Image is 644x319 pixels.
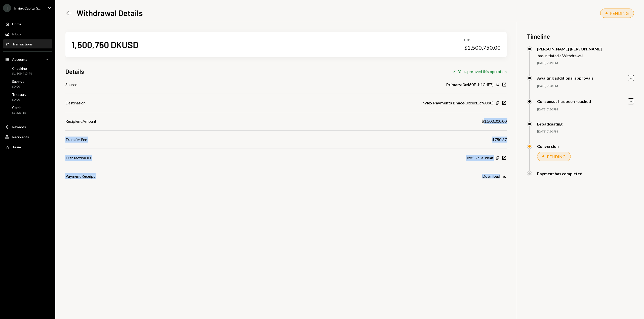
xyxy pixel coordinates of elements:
[3,122,52,131] a: Rewards
[12,66,32,71] div: Checking
[3,104,52,116] a: Cards$5,525.18
[12,32,21,36] div: Inbox
[537,130,634,134] div: [DATE] 7:50 PM
[12,125,26,129] div: Rewards
[3,55,52,64] a: Accounts
[537,171,582,176] div: Payment has completed
[3,91,52,103] a: Treasury$0.00
[421,100,464,106] b: Inviex Payments Bnnce
[482,174,507,179] button: Download
[65,67,84,76] h3: Details
[12,135,29,139] div: Recipients
[537,76,593,80] div: Awaiting additional approvals
[12,42,33,46] div: Transactions
[446,82,461,88] b: Primary
[12,145,21,149] div: Team
[3,4,11,12] div: I
[3,29,52,38] a: Inbox
[12,57,27,61] div: Accounts
[3,65,52,77] a: Checking$1,609,415.98
[3,78,52,90] a: Savings$0.00
[482,174,500,178] div: Download
[3,39,52,48] a: Transactions
[12,92,26,97] div: Treasury
[537,84,634,88] div: [DATE] 7:50 PM
[464,38,501,42] div: USD
[446,82,494,88] div: ( 0x460F...b1CdE7 )
[65,155,91,161] div: Transaction ID
[3,19,52,28] a: Home
[610,11,629,16] div: PENDING
[65,100,86,106] div: Destination
[421,100,494,106] div: ( 0xcecf...cf60b0 )
[538,53,602,58] div: has initiated a Withdrawal
[12,22,21,26] div: Home
[481,118,507,124] div: $1,500,000.00
[12,72,32,76] div: $1,609,415.98
[14,6,41,10] div: Inviex Capital S...
[547,154,566,159] div: PENDING
[12,111,26,115] div: $5,525.18
[492,137,507,143] div: $750.37
[464,44,501,51] div: $1,500,750.00
[65,82,77,88] div: Source
[65,137,87,143] div: Transfer Fee
[537,46,602,51] div: [PERSON_NAME] [PERSON_NAME]
[65,173,95,179] div: Payment Receipt
[12,85,24,89] div: $0.00
[71,39,138,50] div: 1,500,750 DKUSD
[65,118,96,124] div: Recipient Amount
[537,121,562,126] div: Broadcasting
[76,8,143,18] h1: Withdrawal Details
[537,144,559,149] div: Conversion
[458,69,507,74] div: You approved this operation
[466,155,494,161] div: 0xd557...a3de4f
[3,132,52,141] a: Recipients
[12,105,26,110] div: Cards
[537,99,591,104] div: Consensus has been reached
[12,79,24,84] div: Savings
[537,61,634,65] div: [DATE] 7:49 PM
[3,142,52,151] a: Team
[537,107,634,112] div: [DATE] 7:50 PM
[527,32,634,40] h3: Timeline
[12,98,26,102] div: $0.00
